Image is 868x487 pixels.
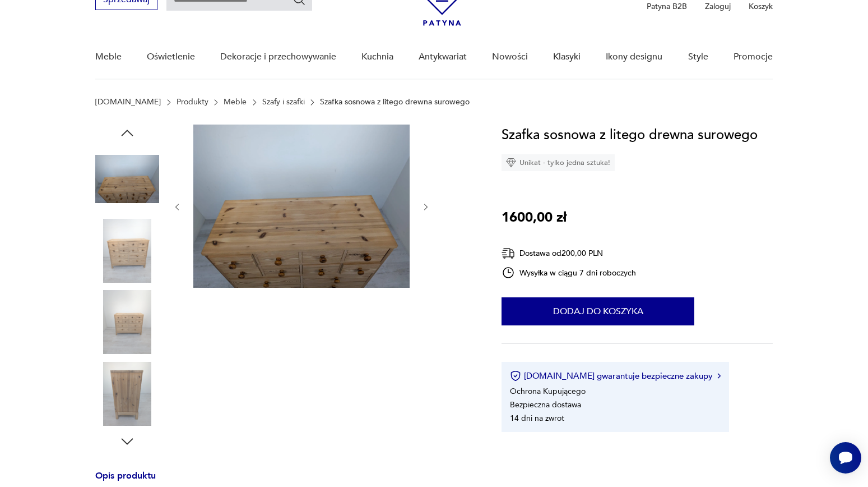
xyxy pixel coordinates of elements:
button: Dodaj do koszyka [502,297,694,325]
a: Kuchnia [361,35,393,79]
a: Oświetlenie [147,35,195,79]
p: Koszyk [749,1,773,12]
div: Dostawa od 200,00 PLN [502,246,636,260]
h1: Szafka sosnowa z litego drewna surowego [502,125,758,146]
img: Ikona strzałki w prawo [717,373,721,379]
a: Produkty [177,98,208,107]
a: Ikony designu [606,35,662,79]
a: Promocje [734,35,773,79]
a: Szafy i szafki [262,98,305,107]
p: Szafka sosnowa z litego drewna surowego [320,98,470,107]
li: Ochrona Kupującego [510,386,586,397]
img: Ikona diamentu [506,158,516,168]
a: Meble [224,98,247,107]
img: Zdjęcie produktu Szafka sosnowa z litego drewna surowego [193,125,410,288]
a: Dekoracje i przechowywanie [220,35,336,79]
a: Meble [95,35,122,79]
p: Patyna B2B [647,1,687,12]
iframe: Smartsupp widget button [830,442,861,474]
li: 14 dni na zwrot [510,413,564,424]
button: [DOMAIN_NAME] gwarantuje bezpieczne zakupy [510,370,720,382]
img: Zdjęcie produktu Szafka sosnowa z litego drewna surowego [95,219,159,283]
a: Nowości [492,35,528,79]
p: Zaloguj [705,1,731,12]
img: Ikona dostawy [502,246,515,260]
img: Ikona certyfikatu [510,370,521,382]
li: Bezpieczna dostawa [510,399,581,410]
a: [DOMAIN_NAME] [95,98,161,107]
a: Style [688,35,708,79]
a: Klasyki [553,35,581,79]
img: Zdjęcie produktu Szafka sosnowa z litego drewna surowego [95,362,159,426]
p: 1600,00 zł [502,207,567,228]
img: Zdjęcie produktu Szafka sosnowa z litego drewna surowego [95,147,159,211]
a: Antykwariat [419,35,467,79]
div: Unikat - tylko jedna sztuka! [502,154,615,171]
img: Zdjęcie produktu Szafka sosnowa z litego drewna surowego [95,290,159,354]
div: Wysyłka w ciągu 7 dni roboczych [502,266,636,279]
